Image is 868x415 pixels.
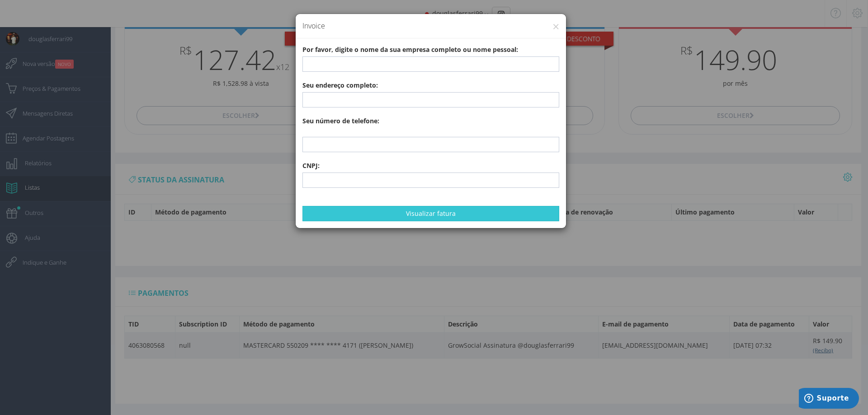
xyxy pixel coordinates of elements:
button: × [552,20,559,33]
b: Seu endereço completo: [302,81,378,89]
button: Visualizar fatura [302,206,559,221]
iframe: Abre um widget para que você possa encontrar mais informações [799,388,859,410]
h4: Invoice [302,21,559,31]
b: CNPJ: [302,161,320,170]
b: Seu número de telefone: [302,117,379,125]
b: Por favor, digite o nome da sua empresa completo ou nome pessoal: [302,45,518,54]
